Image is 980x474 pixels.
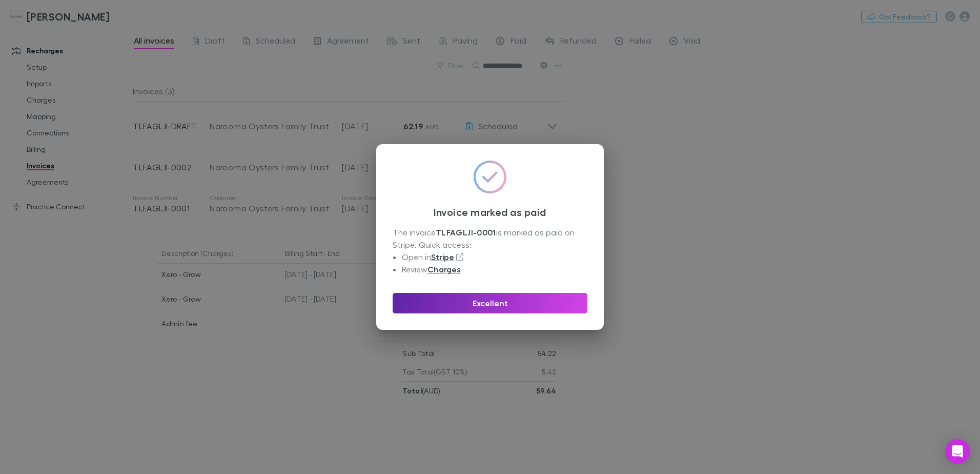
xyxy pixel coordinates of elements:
div: The invoice is marked as paid on Stripe. Quick access: [393,226,587,275]
h3: Invoice marked as paid [393,206,587,218]
li: Open in [402,251,587,263]
strong: TLFAGLJI-0001 [436,227,496,238]
a: Stripe [431,252,454,262]
img: svg%3e [474,161,506,193]
li: Review [402,263,587,275]
button: Excellent [393,293,587,313]
div: Open Intercom Messenger [945,439,970,464]
a: Charges [427,264,461,274]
